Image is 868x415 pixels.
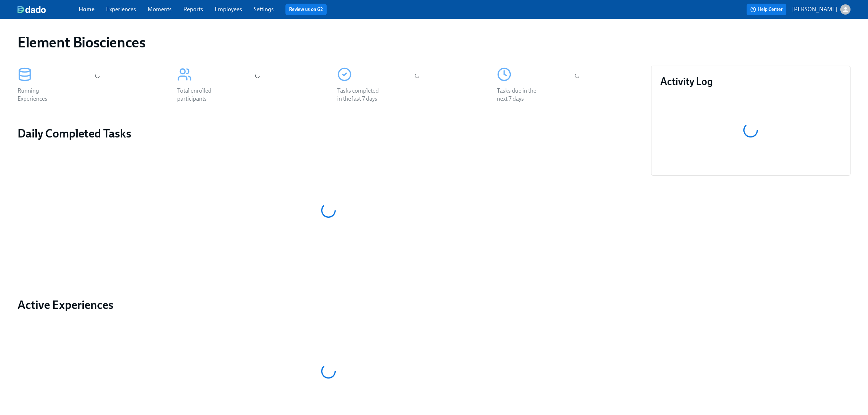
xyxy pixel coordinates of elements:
span: Help Center [750,6,783,13]
div: Tasks due in the next 7 days [497,87,544,103]
a: Home [79,6,94,13]
div: Tasks completed in the last 7 days [337,87,384,103]
a: Active Experiences [17,298,639,312]
h1: Element Biosciences [17,34,145,51]
div: Total enrolled participants [177,87,224,103]
button: Help Center [747,4,786,15]
a: Reports [183,6,203,13]
img: dado [17,6,46,13]
a: Settings [254,6,274,13]
h2: Daily Completed Tasks [17,126,639,141]
a: dado [17,6,79,13]
button: [PERSON_NAME] [792,4,851,15]
p: [PERSON_NAME] [792,5,837,13]
a: Moments [148,6,172,13]
a: Review us on G2 [289,6,323,13]
a: Experiences [106,6,136,13]
button: Review us on G2 [285,4,327,15]
div: Running Experiences [17,87,64,103]
a: Employees [215,6,242,13]
h3: Activity Log [660,75,841,88]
